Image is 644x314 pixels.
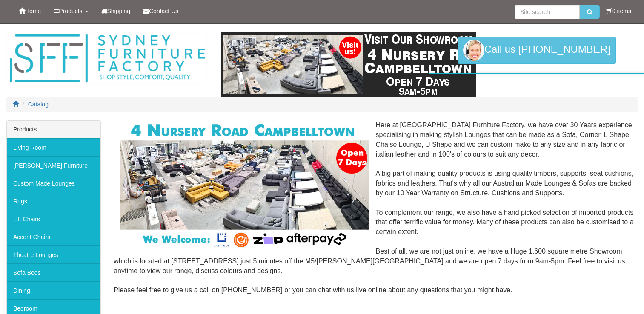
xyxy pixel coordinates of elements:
div: Products [7,121,100,138]
a: Home [13,0,47,22]
li: 0 items [606,7,631,15]
a: Sofa Beds [7,263,100,281]
a: Accent Chairs [7,228,100,245]
span: Shipping [107,8,131,14]
a: Theatre Lounges [7,245,100,263]
a: Shipping [95,0,137,22]
span: Home [25,8,41,14]
a: Catalog [28,101,49,108]
a: Dining [7,281,100,299]
span: Products [59,8,82,14]
input: Site search [515,5,580,19]
a: Products [47,0,94,22]
span: Contact Us [149,8,178,14]
a: Living Room [7,138,100,156]
a: Contact Us [137,0,185,22]
a: Lift Chairs [7,210,100,228]
a: Rugs [7,192,100,210]
img: Sydney Furniture Factory [6,32,208,85]
img: Corner Modular Lounges [120,120,369,250]
div: Here at [GEOGRAPHIC_DATA] Furniture Factory, we have over 30 Years experience specialising in mak... [114,120,638,305]
a: [PERSON_NAME] Furniture [7,156,100,174]
a: Custom Made Lounges [7,174,100,192]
